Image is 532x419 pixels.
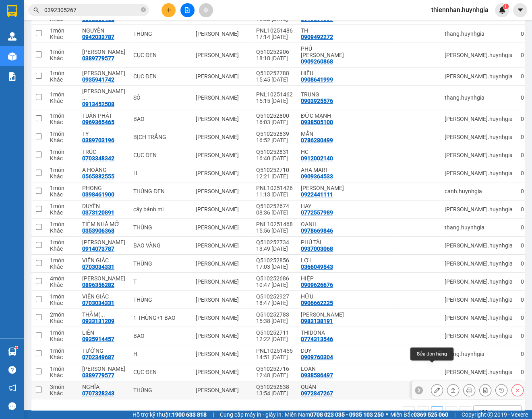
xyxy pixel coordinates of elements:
[301,167,344,173] div: AHA MART
[82,55,114,61] div: 0389779577
[133,242,188,249] div: BAO VÀNG
[256,336,293,342] div: 12:22 [DATE]
[301,275,344,282] div: HIỆP
[499,6,506,14] img: icon-new-feature
[301,58,333,65] div: 0909260868
[301,239,344,245] div: PHÚ TÀI
[82,329,125,336] div: LIÊN
[50,336,74,342] div: Khác
[133,369,188,375] div: CỤC ĐEN
[445,116,513,122] div: nguyen.huynhgia
[256,282,293,288] div: 10:47 [DATE]
[8,402,16,410] span: message
[196,52,248,58] div: [PERSON_NAME]
[196,315,248,321] div: [PERSON_NAME]
[256,372,293,378] div: 12:48 [DATE]
[141,6,146,14] span: close-circle
[196,351,248,357] div: [PERSON_NAME]
[196,296,248,303] div: [PERSON_NAME]
[256,191,293,198] div: 11:13 [DATE]
[301,282,333,288] div: 0909626676
[301,245,333,252] div: 0937003068
[301,76,333,83] div: 0908641999
[196,73,248,80] div: [PERSON_NAME]
[82,173,114,180] div: 0565882555
[256,167,293,173] div: Q510252710
[256,245,293,252] div: 13:49 [DATE]
[82,34,114,40] div: 0942033787
[301,149,344,155] div: HC
[256,329,293,336] div: Q510252711
[445,134,513,140] div: nguyen.huynhgia
[256,149,293,155] div: Q510252831
[100,311,105,318] span: ...
[301,390,333,397] div: 0972847267
[301,112,344,119] div: ĐỨC MẠNH
[301,155,333,161] div: 0912002140
[487,412,493,417] span: copyright
[431,384,443,396] div: Sửa đơn hàng
[256,354,293,360] div: 14:51 [DATE]
[256,366,293,372] div: Q510252716
[301,336,333,342] div: 0774313546
[133,188,188,194] div: THÙNG ĐEN
[445,242,513,249] div: nguyen.huynhgia
[301,354,333,360] div: 0909760304
[82,275,125,282] div: NGỌC VINH
[301,221,344,227] div: OANH
[256,311,293,318] div: Q510252783
[196,278,248,285] div: [PERSON_NAME]
[50,55,74,61] div: Khác
[301,45,344,58] div: PHÚ GIA HƯNG
[50,167,74,173] div: 1 món
[82,49,125,55] div: HỒNG CẨM
[82,354,114,360] div: 0702349687
[50,49,74,55] div: 1 món
[50,34,74,40] div: Khác
[50,257,74,264] div: 1 món
[133,278,188,285] div: T
[8,32,17,41] img: warehouse-icon
[256,76,293,83] div: 15:45 [DATE]
[50,227,74,234] div: Khác
[133,152,188,158] div: CỤC ĐEN
[82,119,114,125] div: 0969365465
[50,91,74,98] div: 1 món
[256,185,293,191] div: PNL10251426
[256,55,293,61] div: 18:18 [DATE]
[133,73,188,80] div: CỤC ĐEN
[50,155,74,161] div: Khác
[256,293,293,300] div: Q510252927
[161,3,176,17] button: plus
[447,384,459,396] div: Giao hàng
[50,300,74,306] div: Khác
[203,7,209,13] span: aim
[256,227,293,234] div: 15:56 [DATE]
[256,221,293,227] div: PNL10251468
[445,369,513,375] div: nguyen.huynhgia
[445,296,513,303] div: nguyen.huynhgia
[7,5,17,17] img: logo-vxr
[50,264,74,270] div: Khác
[445,170,513,176] div: nguyen.huynhgia
[82,300,114,306] div: 0703034331
[285,410,384,419] span: Miền Nam
[256,203,293,209] div: Q510252674
[133,94,188,101] div: SÔ
[301,27,344,34] div: TH
[256,91,293,98] div: PNL10251462
[133,351,188,357] div: H
[82,167,125,173] div: A HOÀNG
[256,27,293,34] div: PNL10251486
[82,101,114,107] div: 0913452508
[454,410,455,419] span: |
[196,170,248,176] div: [PERSON_NAME]
[184,7,190,13] span: file-add
[445,315,513,321] div: nguyen.huynhgia
[82,293,125,300] div: VIÊN GIÁC
[301,91,344,98] div: TRUNG
[50,311,74,318] div: 2 món
[8,72,17,81] img: solution-icon
[445,152,513,158] div: nguyen.huynhgia
[180,3,195,17] button: file-add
